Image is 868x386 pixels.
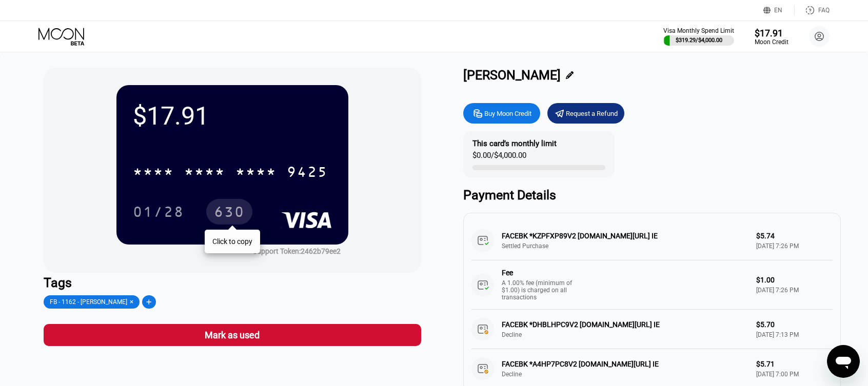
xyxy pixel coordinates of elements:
[472,139,557,148] div: This card’s monthly limit
[472,151,526,165] div: $0.00 / $4,000.00
[214,205,245,221] div: 630
[133,101,332,131] div: $17.91
[756,287,833,294] div: [DATE] 7:26 PM
[50,298,127,306] div: FB - 1162 - [PERSON_NAME]
[253,247,341,255] div: Support Token: 2462b79ee2
[756,276,833,284] div: $1.00
[287,165,328,181] div: 9425
[755,28,788,46] div: $17.91Moon Credit
[755,38,788,46] div: Moon Credit
[547,103,624,124] div: Request a Refund
[484,109,531,118] div: Buy Moon Credit
[253,247,341,255] div: Support Token:2462b79ee2
[125,199,192,225] div: 01/28
[663,27,734,46] div: Visa Monthly Spend Limit$319.29/$4,000.00
[502,269,574,277] div: Fee
[763,5,795,15] div: EN
[795,5,830,15] div: FAQ
[463,68,561,83] div: [PERSON_NAME]
[463,188,841,202] div: Payment Details
[827,345,860,378] iframe: Button to launch messaging window
[471,260,833,310] div: FeeA 1.00% fee (minimum of $1.00) is charged on all transactions$1.00[DATE] 7:26 PM
[44,324,421,346] div: Mark as used
[818,7,830,14] div: FAQ
[205,329,260,341] div: Mark as used
[502,279,579,301] div: A 1.00% fee (minimum of $1.00) is charged on all transactions
[212,237,252,246] div: Click to copy
[44,275,421,290] div: Tags
[774,7,782,14] div: EN
[566,109,618,118] div: Request a Refund
[663,27,734,34] div: Visa Monthly Spend Limit
[676,37,722,44] div: $319.29 / $4,000.00
[463,103,540,124] div: Buy Moon Credit
[133,205,184,221] div: 01/28
[755,28,788,38] div: $17.91
[206,199,252,225] div: 630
